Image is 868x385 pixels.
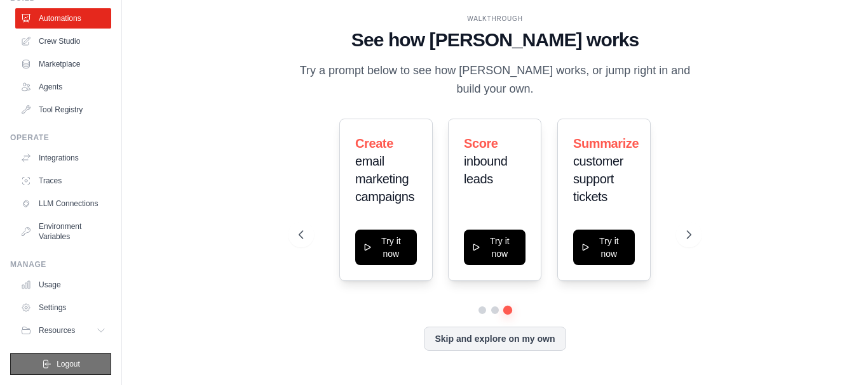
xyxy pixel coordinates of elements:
[573,136,639,150] span: Summarize
[464,230,526,265] button: Try it now
[15,193,111,214] a: LLM Connections
[299,62,691,99] p: Try a prompt below to see how [PERSON_NAME] works, or jump right in and build your own.
[299,29,691,51] h1: See how [PERSON_NAME] works
[15,100,111,120] a: Tool Registry
[355,136,393,150] span: Create
[15,77,111,97] a: Agents
[15,320,111,341] button: Resources
[464,136,498,150] span: Score
[10,259,111,270] div: Manage
[15,148,111,168] a: Integrations
[464,154,507,186] span: inbound leads
[15,275,111,295] a: Usage
[15,54,111,74] a: Marketplace
[15,297,111,318] a: Settings
[15,31,111,51] a: Crew Studio
[355,230,417,265] button: Try it now
[573,154,623,204] span: customer support tickets
[10,353,111,375] button: Logout
[10,133,111,143] div: Operate
[804,324,868,385] iframe: Chat Widget
[573,230,635,265] button: Try it now
[15,171,111,191] a: Traces
[424,327,566,351] button: Skip and explore on my own
[299,14,691,23] div: WALKTHROUGH
[39,325,75,336] span: Resources
[15,216,111,247] a: Environment Variables
[15,8,111,29] a: Automations
[57,359,80,369] span: Logout
[355,154,414,204] span: email marketing campaigns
